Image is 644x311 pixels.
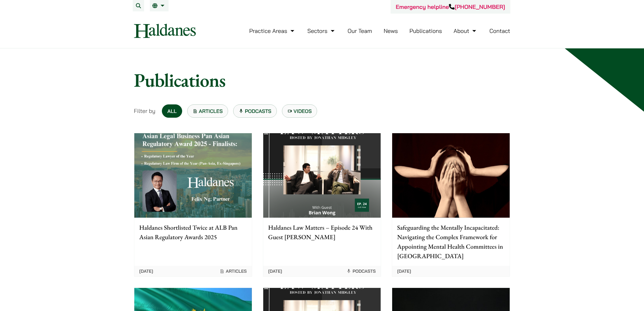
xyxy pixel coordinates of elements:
a: Podcasts [233,104,277,118]
h1: Publications [134,69,510,91]
a: Our Team [348,27,372,34]
a: Articles [187,104,228,118]
time: [DATE] [397,268,411,274]
a: Emergency helpline[PHONE_NUMBER] [396,3,505,10]
p: Haldanes Shortlisted Twice at ALB Pan Asian Regulatory Awards 2025 [139,223,247,242]
time: [DATE] [139,268,153,274]
a: Safeguarding the Mentally Incapacitated: Navigating the Complex Framework for Appointing Mental H... [392,133,510,277]
a: All [162,104,182,118]
a: Videos [282,104,317,118]
a: News [384,27,398,34]
a: Publications [410,27,442,34]
a: Haldanes Law Matters – Episode 24 With Guest [PERSON_NAME] [DATE] Podcasts [263,133,381,277]
a: Haldanes Shortlisted Twice at ALB Pan Asian Regulatory Awards 2025 [DATE] Articles [134,133,252,277]
img: Logo of Haldanes [134,24,196,38]
a: Sectors [307,27,336,34]
p: Safeguarding the Mentally Incapacitated: Navigating the Complex Framework for Appointing Mental H... [397,223,505,261]
span: Podcasts [346,268,376,274]
p: Haldanes Law Matters – Episode 24 With Guest [PERSON_NAME] [268,223,376,242]
span: Articles [220,268,247,274]
span: Filter by [134,107,156,115]
a: Practice Areas [249,27,296,34]
a: EN [152,3,166,8]
a: About [454,27,478,34]
time: [DATE] [268,268,282,274]
a: Contact [489,27,510,34]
